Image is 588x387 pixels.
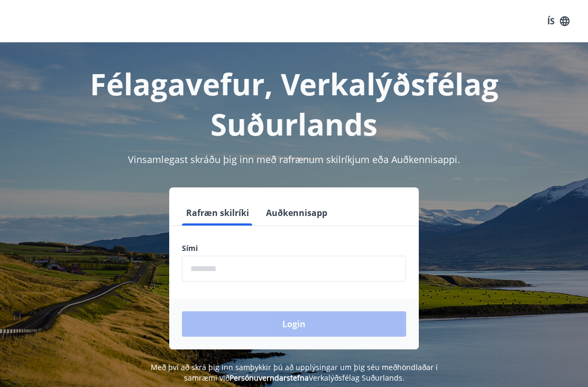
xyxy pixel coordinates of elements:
[229,373,309,383] a: Persónuverndarstefna
[541,12,575,31] button: ÍS
[182,200,253,226] button: Rafræn skilríki
[128,153,460,166] span: Vinsamlegast skráðu þig inn með rafrænum skilríkjum eða Auðkennisappi.
[262,200,332,226] button: Auðkennisapp
[13,64,575,144] h1: Félagavefur, Verkalýðsfélag Suðurlands
[182,243,406,254] label: Sími
[151,362,438,383] span: Með því að skrá þig inn samþykkir þú að upplýsingar um þig séu meðhöndlaðar í samræmi við Verkalý...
